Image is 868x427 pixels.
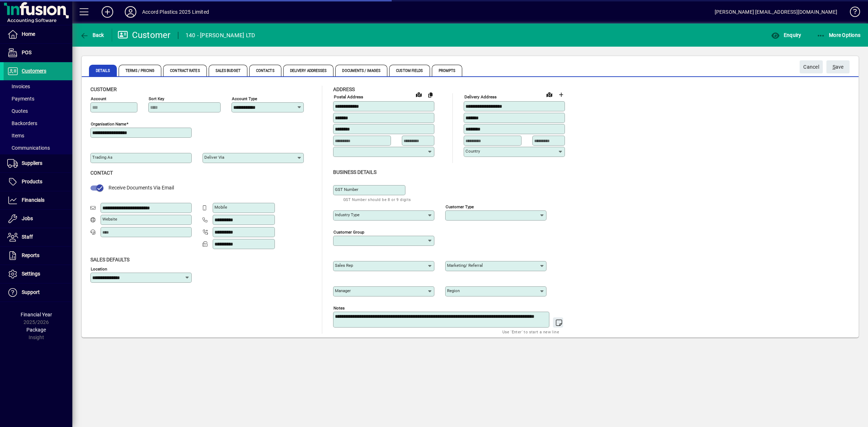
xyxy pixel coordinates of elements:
[22,160,42,166] span: Suppliers
[335,263,353,268] mat-label: Sales rep
[209,65,247,76] span: Sales Budget
[333,169,376,175] span: Business details
[4,105,72,117] a: Quotes
[4,93,72,105] a: Payments
[333,86,355,92] span: Address
[249,65,281,76] span: Contacts
[7,120,37,126] span: Backorders
[446,204,474,209] mat-label: Customer type
[72,29,112,42] app-page-header-button: Back
[413,89,425,100] a: View on map
[425,89,436,101] button: Copy to Delivery address
[4,210,72,228] a: Jobs
[7,133,24,138] span: Items
[4,191,72,209] a: Financials
[817,32,861,38] span: More Options
[80,32,104,38] span: Back
[118,29,171,41] div: Customer
[119,65,162,76] span: Terms / Pricing
[91,266,107,271] mat-label: Location
[447,288,460,293] mat-label: Region
[465,149,480,154] mat-label: Country
[800,60,823,73] button: Cancel
[447,263,483,268] mat-label: Marketing/ Referral
[96,5,119,18] button: Add
[769,29,803,42] button: Enquiry
[7,145,50,151] span: Communications
[283,65,334,76] span: Delivery Addresses
[4,173,72,191] a: Products
[90,86,117,92] span: Customer
[844,1,859,25] a: Knowledge Base
[815,29,863,42] button: More Options
[22,68,46,74] span: Customers
[204,155,224,160] mat-label: Deliver via
[21,312,52,317] span: Financial Year
[22,289,40,295] span: Support
[91,96,106,101] mat-label: Account
[4,117,72,129] a: Backorders
[803,61,819,73] span: Cancel
[771,32,801,38] span: Enquiry
[186,30,255,41] div: 140 - [PERSON_NAME] LTD
[4,142,72,154] a: Communications
[92,155,112,160] mat-label: Trading as
[4,80,72,93] a: Invoices
[335,288,351,293] mat-label: Manager
[343,195,411,204] mat-hint: GST Number should be 8 or 9 digits
[149,96,164,101] mat-label: Sort key
[90,170,113,176] span: Contact
[389,65,430,76] span: Custom Fields
[502,328,559,336] mat-hint: Use 'Enter' to start a new line
[22,197,44,203] span: Financials
[335,65,387,76] span: Documents / Images
[4,129,72,142] a: Items
[22,252,39,258] span: Reports
[102,217,117,222] mat-label: Website
[22,179,42,184] span: Products
[232,96,257,101] mat-label: Account Type
[22,234,33,240] span: Staff
[333,229,364,234] mat-label: Customer group
[7,96,34,102] span: Payments
[335,212,359,217] mat-label: Industry type
[109,185,174,191] span: Receive Documents Via Email
[26,327,46,333] span: Package
[22,271,40,277] span: Settings
[4,228,72,246] a: Staff
[715,6,837,18] div: [PERSON_NAME] [EMAIL_ADDRESS][DOMAIN_NAME]
[4,265,72,283] a: Settings
[826,60,850,73] button: Save
[555,89,567,101] button: Choose address
[119,5,142,18] button: Profile
[432,65,463,76] span: Prompts
[22,215,33,221] span: Jobs
[90,257,129,262] span: Sales defaults
[333,305,345,310] mat-label: Notes
[163,65,207,76] span: Contract Rates
[7,108,28,114] span: Quotes
[4,154,72,172] a: Suppliers
[89,65,117,76] span: Details
[22,31,35,37] span: Home
[4,247,72,265] a: Reports
[4,25,72,43] a: Home
[7,84,30,89] span: Invoices
[142,6,209,18] div: Accord Plastics 2025 Limited
[22,50,31,55] span: POS
[4,44,72,62] a: POS
[833,61,844,73] span: ave
[544,89,555,100] a: View on map
[833,64,835,70] span: S
[335,187,358,192] mat-label: GST Number
[4,283,72,302] a: Support
[91,121,126,127] mat-label: Organisation name
[214,205,227,210] mat-label: Mobile
[78,29,106,42] button: Back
